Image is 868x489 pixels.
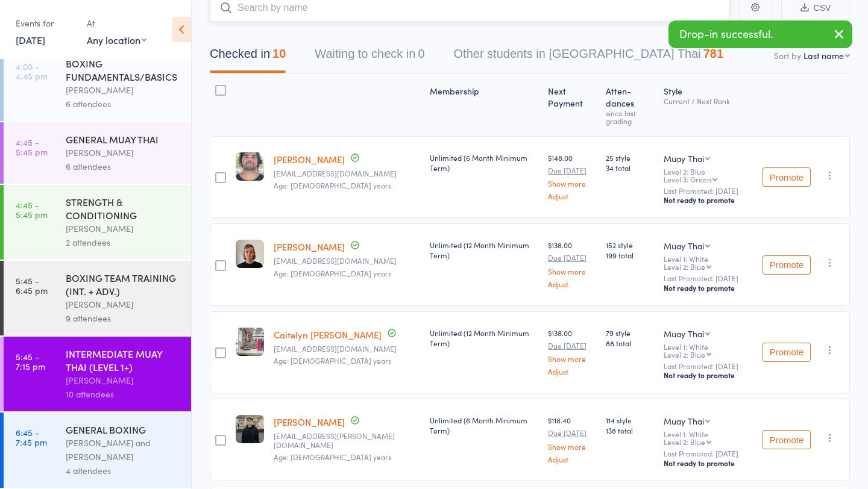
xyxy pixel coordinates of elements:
span: 34 total [606,163,654,173]
span: Age: [DEMOGRAPHIC_DATA] years [274,180,391,190]
div: INTERMEDIATE MUAY THAI (LEVEL 1+) [66,347,181,373]
div: At [87,13,146,33]
div: Not ready to promote [664,283,753,293]
small: Due [DATE] [548,429,596,437]
time: 4:45 - 5:45 pm [16,137,48,157]
div: Level 2: Blue [664,167,753,183]
div: GENERAL MUAY THAI [66,132,181,146]
a: Show more [548,179,596,187]
button: Promote [763,255,811,275]
div: GENERAL BOXING [66,423,181,436]
a: 4:00 -4:45 pmBOXING FUNDAMENTALS/BASICS[PERSON_NAME]6 attendees [4,46,191,121]
div: Unlimited (6 Month Minimum Term) [430,415,538,435]
div: Level 1: White [664,430,753,446]
a: Show more [548,355,596,363]
div: STRENGTH & CONDITIONING [66,195,181,222]
button: Promote [763,430,811,449]
a: Adjust [548,192,596,200]
a: 4:45 -5:45 pmGENERAL MUAY THAI[PERSON_NAME]6 attendees [4,122,191,184]
span: 88 total [606,338,654,348]
div: Events for [16,13,75,33]
time: 5:45 - 6:45 pm [16,276,48,295]
a: [PERSON_NAME] [274,240,345,253]
div: Drop-in successful. [668,20,852,48]
button: Other students in [GEOGRAPHIC_DATA] Thai781 [454,41,724,73]
div: 6 attendees [66,97,181,111]
label: Sort by [774,49,801,61]
div: [PERSON_NAME] [66,83,181,97]
div: [PERSON_NAME] and [PERSON_NAME] [66,436,181,464]
div: 10 attendees [66,387,181,401]
button: Checked in10 [210,41,286,73]
time: 6:45 - 7:45 pm [16,428,47,447]
small: solomon.fegan@gmail.com [274,432,420,449]
div: Next Payment [543,79,601,131]
div: Muay Thai [664,152,704,164]
a: Show more [548,443,596,450]
div: Level 2: Blue [664,438,705,446]
div: 2 attendees [66,235,181,249]
span: 152 style [606,240,654,250]
div: Last name [804,49,844,61]
img: image1700734182.png [236,152,264,181]
div: $138.00 [548,328,596,375]
div: 9 attendees [66,311,181,325]
div: 0 [418,47,424,60]
span: 79 style [606,328,654,338]
div: since last grading [606,109,654,125]
div: Atten­dances [601,79,659,131]
div: $148.00 [548,152,596,200]
div: Current / Next Rank [664,97,753,105]
div: Level 2: Blue [664,263,705,270]
button: Promote [763,343,811,362]
div: Muay Thai [664,328,704,340]
a: Adjust [548,367,596,375]
span: Age: [DEMOGRAPHIC_DATA] years [274,355,391,366]
div: 4 attendees [66,464,181,478]
a: 4:45 -5:45 pmSTRENGTH & CONDITIONING[PERSON_NAME]2 attendees [4,185,191,260]
time: 4:45 - 5:45 pm [16,200,48,219]
div: BOXING TEAM TRAINING (INT. + ADV.) [66,271,181,297]
span: 138 total [606,425,654,435]
div: Muay Thai [664,415,704,427]
small: Last Promoted: [DATE] [664,362,753,370]
span: 114 style [606,415,654,425]
div: Style [659,79,758,131]
small: Last Promoted: [DATE] [664,274,753,282]
div: Level 1: White [664,255,753,270]
div: Unlimited (6 Month Minimum Term) [430,152,538,173]
a: 5:45 -6:45 pmBOXING TEAM TRAINING (INT. + ADV.)[PERSON_NAME]9 attendees [4,261,191,335]
div: Not ready to promote [664,370,753,380]
a: Adjust [548,455,596,463]
a: [PERSON_NAME] [274,153,345,166]
div: [PERSON_NAME] [66,373,181,387]
div: Not ready to promote [664,458,753,468]
div: BOXING FUNDAMENTALS/BASICS [66,57,181,83]
time: 4:00 - 4:45 pm [16,61,48,81]
a: 5:45 -7:15 pmINTERMEDIATE MUAY THAI (LEVEL 1+)[PERSON_NAME]10 attendees [4,337,191,411]
small: Due [DATE] [548,254,596,262]
img: image1722239090.png [236,415,264,443]
small: Last Promoted: [DATE] [664,187,753,195]
div: $118.40 [548,415,596,463]
small: caitelyn@hotmail.co.uk [274,344,420,353]
span: Age: [DEMOGRAPHIC_DATA] years [274,452,391,462]
div: $138.00 [548,240,596,287]
time: 5:45 - 7:15 pm [16,352,45,371]
button: Promote [763,167,811,187]
div: [PERSON_NAME] [66,222,181,235]
img: image1605324392.png [236,240,264,268]
a: Show more [548,267,596,275]
a: [DATE] [16,33,45,46]
div: [PERSON_NAME] [66,297,181,311]
div: Level 3: Green [664,175,711,183]
button: Waiting to check in0 [315,41,424,73]
div: [PERSON_NAME] [66,146,181,160]
small: Last Promoted: [DATE] [664,449,753,458]
div: Level 1: White [664,343,753,358]
a: Caitelyn [PERSON_NAME] [274,328,382,341]
small: ben.dekusel@yahoo.com.au [274,257,420,265]
div: Any location [87,33,146,46]
span: 199 total [606,250,654,260]
div: Muay Thai [664,240,704,252]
